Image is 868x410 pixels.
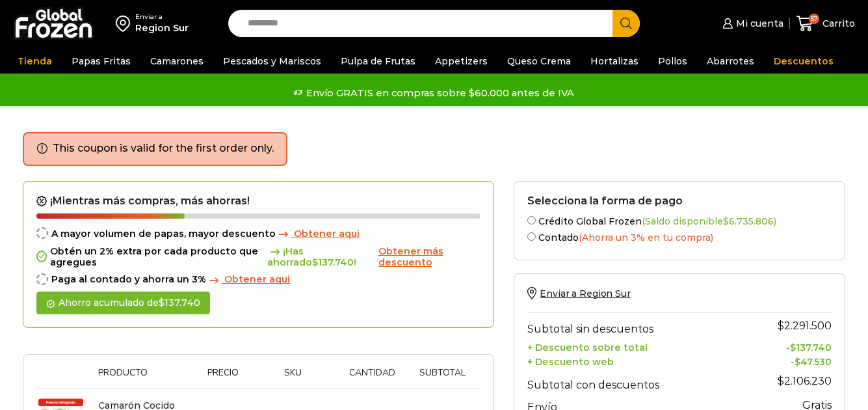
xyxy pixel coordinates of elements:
h2: Selecciona la forma de pago [527,195,832,207]
a: Obtener aqui [276,228,360,239]
a: Obtener aqui [206,274,290,285]
span: Enviar a Region Sur [540,288,630,299]
h2: ¡Mientras más compras, más ahorras! [36,195,480,208]
input: Crédito Global Frozen(Saldo disponible$6.735.806) [527,216,536,225]
a: Descuentos [767,49,840,74]
span: $ [723,215,729,227]
th: Subtotal con descuentos [527,368,748,394]
div: A mayor volumen de papas, mayor descuento [36,228,480,239]
span: Obtener más descuento [378,245,443,268]
bdi: 6.735.806 [723,215,774,227]
a: Papas Fritas [65,49,137,74]
a: Pescados y Mariscos [217,49,328,74]
div: Enviar a [135,12,189,21]
a: 57 Carrito [796,8,855,39]
li: This coupon is valid for the first order only. [53,141,274,156]
a: Queso Crema [501,49,577,74]
div: Paga al contado y ahorra un 3% [36,274,480,285]
span: Carrito [819,17,855,30]
a: Enviar a Region Sur [527,288,630,299]
span: Obtener aqui [224,273,290,285]
span: (Saldo disponible ) [642,215,776,227]
th: Subtotal [411,368,474,388]
span: $ [312,256,318,268]
th: Cantidad [334,368,411,388]
a: Appetizers [428,49,494,74]
td: - [748,353,832,368]
span: Mi cuenta [733,17,783,30]
th: + Descuento sobre total [527,338,748,353]
th: + Descuento web [527,353,748,368]
a: Hortalizas [584,49,645,74]
span: $ [778,375,784,387]
bdi: 2.106.230 [778,375,832,387]
span: $ [790,342,796,353]
button: Search button [612,10,640,37]
span: $ [159,297,164,308]
td: - [748,338,832,353]
div: Obtén un 2% extra por cada producto que agregues [36,246,480,268]
span: $ [795,356,800,368]
img: address-field-icon.svg [116,12,135,34]
bdi: 137.740 [159,297,200,308]
a: Tienda [11,49,59,74]
bdi: 47.530 [795,356,832,368]
bdi: 137.740 [790,342,832,353]
th: Sku [252,368,334,388]
th: Precio [194,368,253,388]
a: Abarrotes [700,49,761,74]
div: Region Sur [135,21,189,34]
th: Producto [92,368,194,388]
span: Obtener aqui [294,228,360,239]
a: Pollos [651,49,694,74]
input: Contado(Ahorra un 3% en tu compra) [527,232,536,241]
label: Contado [527,230,832,243]
div: Ahorro acumulado de [36,292,210,314]
bdi: 137.740 [312,256,354,268]
th: Subtotal sin descuentos [527,312,748,338]
a: Mi cuenta [719,10,783,36]
span: (Ahorra un 3% en tu compra) [579,232,713,243]
span: $ [778,320,784,332]
a: Pulpa de Frutas [334,49,422,74]
bdi: 2.291.500 [778,320,832,332]
a: Obtener más descuento [378,246,481,268]
label: Crédito Global Frozen [527,213,832,227]
span: ¡Has ahorrado ! [267,246,375,268]
a: Camarones [144,49,210,74]
span: 57 [809,14,819,24]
